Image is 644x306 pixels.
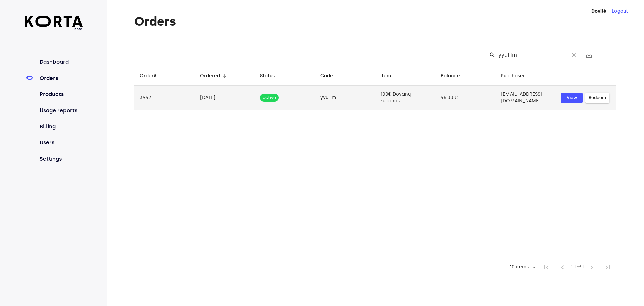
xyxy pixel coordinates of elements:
[505,262,538,272] div: 10 items
[221,73,227,79] span: arrow_downward
[315,86,375,110] td: yyuHm
[441,72,460,80] div: Balance
[25,16,83,31] a: beta
[538,259,554,275] span: First Page
[25,27,83,31] span: beta
[570,52,577,58] span: clear
[38,90,83,98] a: Products
[585,93,609,103] button: Redeem
[260,95,279,101] span: active
[565,94,579,102] span: View
[508,264,530,270] div: 10 items
[320,72,342,80] span: Code
[140,72,156,80] div: Order#
[38,155,83,163] a: Settings
[320,72,333,80] div: Code
[260,72,275,80] div: Status
[435,86,496,110] td: 45,00 €
[554,259,571,275] span: Previous Page
[441,72,469,80] span: Balance
[380,72,391,80] div: Item
[489,52,496,58] span: Search
[585,51,593,59] span: save_alt
[501,72,534,80] span: Purchaser
[591,8,606,14] strong: Dovilė
[584,259,600,275] span: Next Page
[561,93,583,103] button: View
[498,50,563,60] input: Search
[25,16,83,27] img: Korta
[597,47,613,63] button: Create new gift card
[260,72,283,80] span: Status
[612,8,628,15] button: Logout
[38,106,83,115] a: Usage reports
[566,48,581,62] button: Clear Search
[200,72,229,80] span: Ordered
[600,259,616,275] span: Last Page
[38,74,83,82] a: Orders
[589,94,606,102] span: Redeem
[375,86,435,110] td: 100€ Dovanų kuponas
[501,72,525,80] div: Purchaser
[380,72,400,80] span: Item
[571,264,584,271] span: 1-1 of 1
[601,51,609,59] span: add
[200,72,220,80] div: Ordered
[38,123,83,131] a: Billing
[134,86,195,110] td: 3947
[495,86,556,110] td: [EMAIL_ADDRESS][DOMAIN_NAME]
[140,72,165,80] span: Order#
[38,58,83,66] a: Dashboard
[581,47,597,63] button: Export
[134,15,616,28] h1: Orders
[38,139,83,147] a: Users
[195,86,255,110] td: [DATE]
